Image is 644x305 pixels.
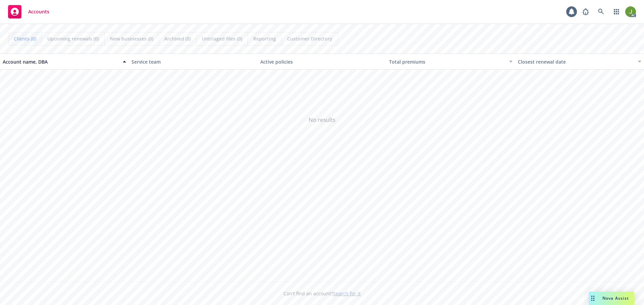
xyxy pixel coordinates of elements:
[594,5,608,18] a: Search
[202,35,242,42] span: Untriaged files (0)
[164,35,191,42] span: Archived (0)
[253,35,276,42] span: Reporting
[610,5,623,18] a: Switch app
[515,54,644,70] button: Closest renewal date
[579,5,592,18] a: Report a Bug
[518,58,634,65] div: Closest renewal date
[28,9,49,14] span: Accounts
[3,58,119,65] div: Account name, DBA
[14,35,36,42] span: Clients (0)
[589,292,597,305] div: Drag to move
[389,58,505,65] div: Total premiums
[602,295,629,301] span: Nova Assist
[333,290,361,297] a: Search for it
[589,292,634,305] button: Nova Assist
[110,35,153,42] span: New businesses (0)
[131,58,255,65] div: Service team
[283,290,361,297] span: Can't find an account?
[258,54,386,70] button: Active policies
[260,58,384,65] div: Active policies
[5,2,52,21] a: Accounts
[129,54,258,70] button: Service team
[386,54,515,70] button: Total premiums
[287,35,332,42] span: Customer Directory
[47,35,99,42] span: Upcoming renewals (0)
[625,6,636,17] img: photo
